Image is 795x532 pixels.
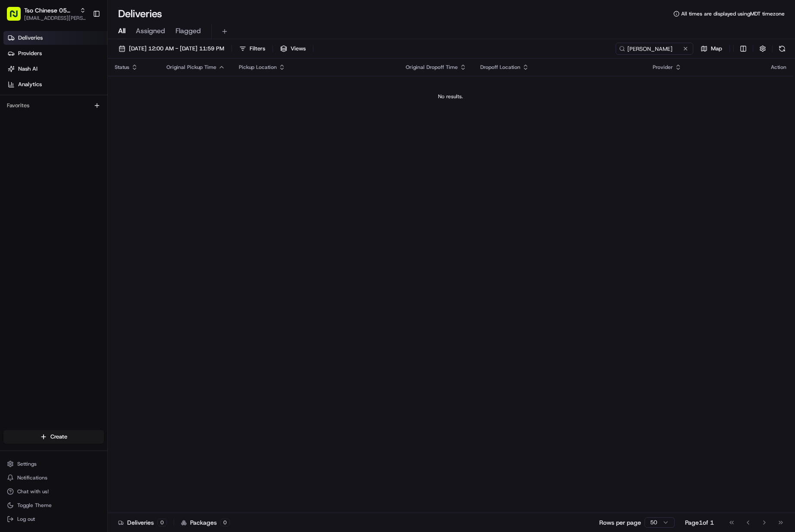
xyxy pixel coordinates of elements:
button: Log out [3,513,104,525]
span: Log out [17,516,35,523]
h1: Deliveries [118,7,162,21]
button: [EMAIL_ADDRESS][PERSON_NAME][DOMAIN_NAME] [24,15,86,22]
a: Analytics [3,78,107,91]
a: Deliveries [3,31,107,45]
span: Nash AI [18,65,38,73]
div: Packages [181,518,230,527]
button: [DATE] 12:00 AM - [DATE] 11:59 PM [115,43,228,55]
span: Settings [17,460,37,467]
span: Original Dropoff Time [406,64,458,71]
div: No results. [111,93,790,100]
span: All times are displayed using MDT timezone [681,10,785,17]
a: Nash AI [3,62,107,76]
span: Views [291,45,306,53]
span: Status [115,64,129,71]
button: Tso Chinese 05 [PERSON_NAME] [24,6,76,15]
button: Refresh [776,43,788,55]
button: Filters [235,43,269,55]
span: Toggle Theme [17,502,52,509]
button: Create [3,430,104,444]
span: Filters [250,45,265,53]
input: Type to search [616,43,693,55]
button: Toggle Theme [3,499,104,511]
div: Favorites [3,99,104,112]
span: Assigned [136,26,165,36]
span: [DATE] 12:00 AM - [DATE] 11:59 PM [129,45,224,53]
button: Tso Chinese 05 [PERSON_NAME][EMAIL_ADDRESS][PERSON_NAME][DOMAIN_NAME] [3,3,89,24]
span: Pickup Location [239,64,277,71]
span: Deliveries [18,34,43,42]
span: Map [711,45,722,53]
button: Notifications [3,472,104,484]
div: Deliveries [118,518,167,527]
div: 0 [220,519,230,526]
span: Flagged [175,26,201,36]
span: Analytics [18,81,42,88]
p: Rows per page [599,518,641,527]
button: Settings [3,458,104,470]
span: Notifications [17,474,47,481]
div: Page 1 of 1 [685,518,714,527]
button: Map [697,43,726,55]
span: Chat with us! [17,488,49,495]
span: Providers [18,50,42,57]
span: Create [50,433,67,441]
button: Views [276,43,310,55]
span: All [118,26,125,36]
div: 0 [157,519,167,526]
button: Chat with us! [3,485,104,498]
span: Dropoff Location [480,64,520,71]
a: Providers [3,47,107,60]
div: Action [771,64,786,71]
span: Original Pickup Time [166,64,216,71]
span: Provider [653,64,673,71]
